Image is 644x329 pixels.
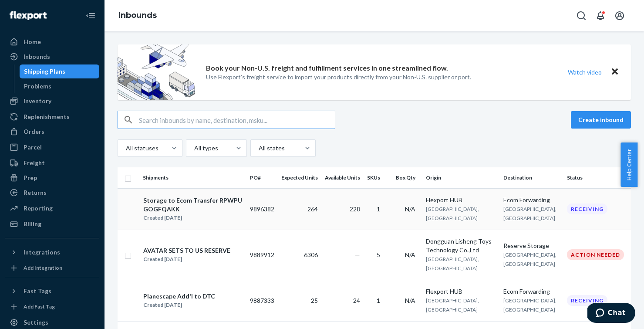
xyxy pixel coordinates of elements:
[246,167,278,188] th: PO#
[246,188,278,230] td: 9896382
[426,206,479,221] span: [GEOGRAPHIC_DATA], [GEOGRAPHIC_DATA]
[5,156,99,170] a: Freight
[193,144,194,153] input: All types
[321,167,364,188] th: Available Units
[24,220,41,228] div: Billing
[24,67,65,76] div: Shipping Plans
[355,251,360,258] span: —
[24,188,47,197] div: Returns
[567,249,624,260] div: Action Needed
[567,295,607,306] div: Receiving
[571,111,631,129] button: Create inbound
[143,196,243,214] div: Storage to Ecom Transfer RPWPUGOGFQAKK
[20,64,100,78] a: Shipping Plans
[82,7,99,24] button: Close Navigation
[592,7,609,24] button: Open notifications
[350,205,360,213] span: 228
[24,112,70,121] div: Replenishments
[426,196,496,204] div: Flexport HUB
[246,230,278,280] td: 9889912
[620,142,637,187] button: Help Center
[377,251,380,258] span: 5
[562,66,607,78] button: Watch video
[587,303,635,325] iframe: Opens a widget where you can chat to one of our agents
[24,159,45,167] div: Freight
[278,167,321,188] th: Expected Units
[503,251,556,267] span: [GEOGRAPHIC_DATA], [GEOGRAPHIC_DATA]
[5,50,99,64] a: Inbounds
[500,167,563,188] th: Destination
[503,206,556,221] span: [GEOGRAPHIC_DATA], [GEOGRAPHIC_DATA]
[143,214,243,222] div: Created [DATE]
[426,256,479,271] span: [GEOGRAPHIC_DATA], [GEOGRAPHIC_DATA]
[422,167,500,188] th: Origin
[426,287,496,296] div: Flexport HUB
[311,297,318,304] span: 25
[426,237,496,254] div: Dongguan Lisheng Toys Technology Co.,Ltd
[24,318,48,327] div: Settings
[5,110,99,124] a: Replenishments
[5,302,99,312] a: Add Fast Tag
[5,94,99,108] a: Inventory
[118,10,157,20] a: Inbounds
[387,167,422,188] th: Box Qty
[143,255,230,264] div: Created [DATE]
[503,196,560,204] div: Ecom Forwarding
[503,241,560,250] div: Reserve Storage
[24,303,55,310] div: Add Fast Tag
[206,63,448,73] p: Book your Non-U.S. freight and fulfillment services in one streamlined flow.
[258,144,259,153] input: All states
[5,201,99,215] a: Reporting
[206,73,471,81] p: Use Flexport’s freight service to import your products directly from your Non-U.S. supplier or port.
[405,251,415,258] span: N/A
[10,11,47,20] img: Flexport logo
[20,79,100,93] a: Problems
[426,297,479,313] span: [GEOGRAPHIC_DATA], [GEOGRAPHIC_DATA]
[24,248,60,257] div: Integrations
[5,171,99,185] a: Prep
[377,297,380,304] span: 1
[24,143,42,152] div: Parcel
[139,111,335,129] input: Search inbounds by name, destination, msku...
[5,284,99,298] button: Fast Tags
[573,7,590,24] button: Open Search Box
[5,125,99,139] a: Orders
[24,204,53,213] div: Reporting
[143,246,230,255] div: AVATAR SETS TO US RESERVE
[143,301,215,309] div: Created [DATE]
[364,167,387,188] th: SKUs
[24,52,50,61] div: Inbounds
[24,127,44,136] div: Orders
[24,287,51,295] div: Fast Tags
[24,264,62,271] div: Add Integration
[5,140,99,154] a: Parcel
[353,297,360,304] span: 24
[405,297,415,304] span: N/A
[111,3,164,28] ol: breadcrumbs
[567,204,607,214] div: Receiving
[307,205,318,213] span: 264
[139,167,246,188] th: Shipments
[563,167,631,188] th: Status
[246,280,278,321] td: 9887333
[24,173,37,182] div: Prep
[5,217,99,231] a: Billing
[405,205,415,213] span: N/A
[609,66,620,78] button: Close
[143,292,215,301] div: Planescape Add'l to DTC
[24,97,51,105] div: Inventory
[304,251,318,258] span: 6306
[503,287,560,296] div: Ecom Forwarding
[5,35,99,49] a: Home
[125,144,126,153] input: All statuses
[377,205,380,213] span: 1
[611,7,628,24] button: Open account menu
[5,245,99,259] button: Integrations
[24,82,51,91] div: Problems
[5,263,99,273] a: Add Integration
[503,297,556,313] span: [GEOGRAPHIC_DATA], [GEOGRAPHIC_DATA]
[5,186,99,200] a: Returns
[24,37,41,46] div: Home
